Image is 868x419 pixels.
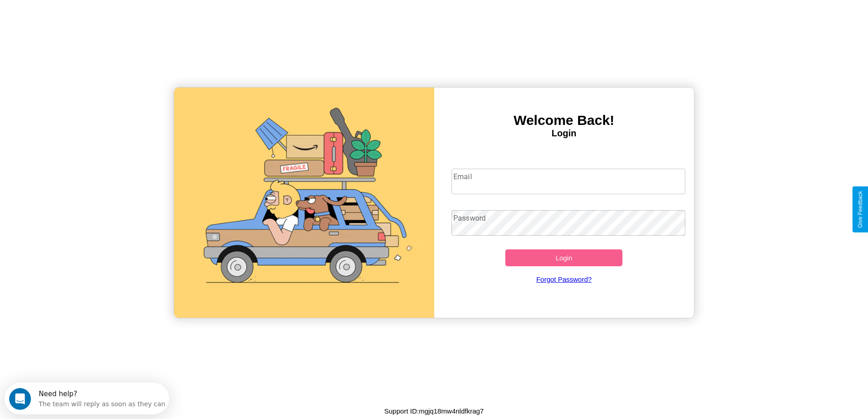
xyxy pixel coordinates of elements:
h4: Login [434,128,694,139]
p: Support ID: mgjq18mw4nldfkrag7 [384,405,483,417]
a: Forgot Password? [447,266,681,292]
img: gif [174,88,434,318]
div: Open Intercom Messenger [4,4,169,29]
div: Need help? [34,8,161,15]
h3: Welcome Back! [434,113,694,128]
iframe: Intercom live chat discovery launcher [5,383,169,414]
button: Login [505,249,622,266]
div: Give Feedback [857,191,863,228]
iframe: Intercom live chat [9,388,31,410]
div: The team will reply as soon as they can [34,15,161,25]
